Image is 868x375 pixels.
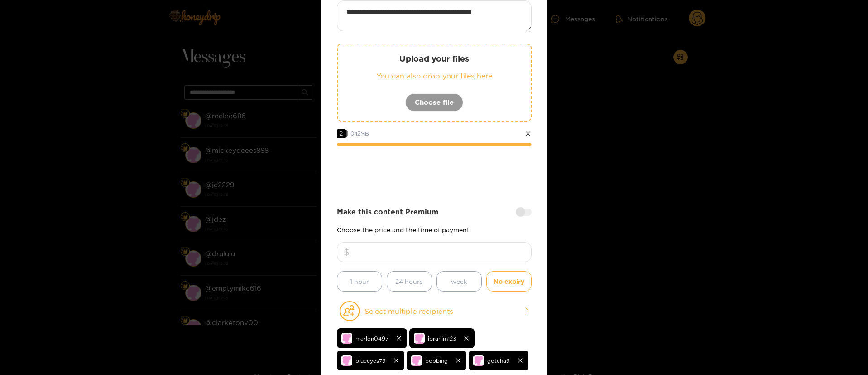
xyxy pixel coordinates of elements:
[356,71,513,81] p: You can also drop your files here
[473,355,484,366] img: no-avatar.png
[355,356,386,366] span: blueeyes79
[425,356,448,366] span: bobbing
[337,207,438,217] strong: Make this content Premium
[356,54,513,64] p: Upload your files
[451,276,467,287] span: week
[395,276,423,287] span: 24 hours
[337,129,346,138] span: 2
[387,271,432,292] button: 24 hours
[337,301,532,321] button: Select multiple recipients
[341,333,352,344] img: no-avatar.png
[486,271,532,292] button: No expiry
[405,93,463,112] button: Choose file
[350,276,369,287] span: 1 hour
[411,355,422,366] img: no-avatar.png
[494,276,524,287] span: No expiry
[337,226,532,233] p: Choose the price and the time of payment
[341,355,352,366] img: no-avatar.png
[414,333,425,344] img: no-avatar.png
[487,356,510,366] span: gotcha9
[350,131,369,136] span: 0.12 MB
[428,333,456,344] span: ibrahim123
[355,333,388,344] span: marlon0497
[436,271,482,292] button: week
[337,271,382,292] button: 1 hour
